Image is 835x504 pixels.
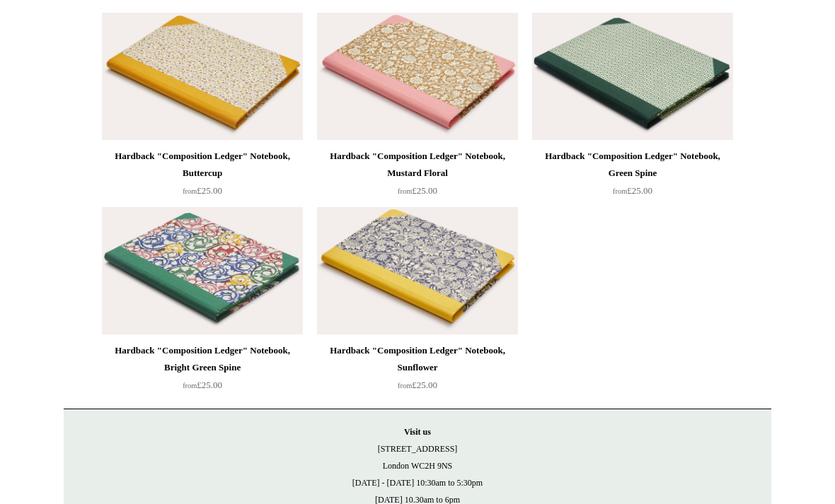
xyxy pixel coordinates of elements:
[613,188,627,196] span: from
[404,428,431,438] strong: Visit us
[317,148,518,206] a: Hardback "Composition Ledger" Notebook, Mustard Floral from£25.00
[321,148,514,182] div: Hardback "Composition Ledger" Notebook, Mustard Floral
[105,343,299,377] div: Hardback "Composition Ledger" Notebook, Bright Green Spine
[613,186,652,197] span: £25.00
[102,13,303,141] img: Hardback "Composition Ledger" Notebook, Buttercup
[105,148,299,182] div: Hardback "Composition Ledger" Notebook, Buttercup
[102,208,303,335] img: Hardback "Composition Ledger" Notebook, Bright Green Spine
[183,382,197,390] span: from
[321,343,514,377] div: Hardback "Composition Ledger" Notebook, Sunflower
[102,208,303,335] a: Hardback "Composition Ledger" Notebook, Bright Green Spine Hardback "Composition Ledger" Notebook...
[183,188,197,196] span: from
[102,343,303,401] a: Hardback "Composition Ledger" Notebook, Bright Green Spine from£25.00
[398,382,412,390] span: from
[532,148,733,206] a: Hardback "Composition Ledger" Notebook, Green Spine from£25.00
[102,13,303,141] a: Hardback "Composition Ledger" Notebook, Buttercup Hardback "Composition Ledger" Notebook, Buttercup
[317,343,518,401] a: Hardback "Composition Ledger" Notebook, Sunflower from£25.00
[317,13,518,141] img: Hardback "Composition Ledger" Notebook, Mustard Floral
[102,148,303,206] a: Hardback "Composition Ledger" Notebook, Buttercup from£25.00
[317,208,518,335] img: Hardback "Composition Ledger" Notebook, Sunflower
[532,13,733,141] img: Hardback "Composition Ledger" Notebook, Green Spine
[317,13,518,141] a: Hardback "Composition Ledger" Notebook, Mustard Floral Hardback "Composition Ledger" Notebook, Mu...
[536,148,730,182] div: Hardback "Composition Ledger" Notebook, Green Spine
[398,186,437,197] span: £25.00
[398,380,437,391] span: £25.00
[398,188,412,196] span: from
[183,380,222,391] span: £25.00
[183,186,222,197] span: £25.00
[317,208,518,335] a: Hardback "Composition Ledger" Notebook, Sunflower Hardback "Composition Ledger" Notebook, Sunflower
[532,13,733,141] a: Hardback "Composition Ledger" Notebook, Green Spine Hardback "Composition Ledger" Notebook, Green...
